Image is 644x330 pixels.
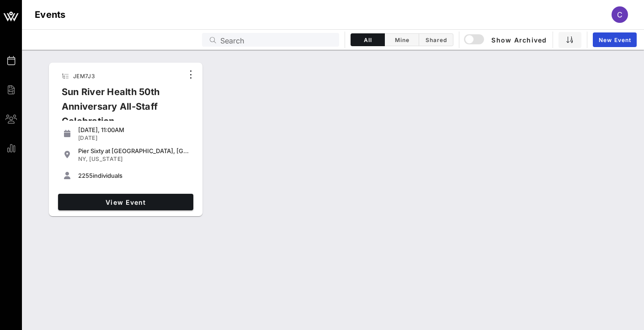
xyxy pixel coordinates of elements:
[54,85,183,136] div: Sun River Health 50th Anniversary All-Staff Celebration
[425,37,447,43] span: Shared
[612,6,628,23] div: C
[78,134,190,142] div: [DATE]
[617,10,623,19] span: C
[419,33,453,46] button: Shared
[78,147,190,154] div: Pier Sixty at [GEOGRAPHIC_DATA], [GEOGRAPHIC_DATA] in [GEOGRAPHIC_DATA]
[351,33,385,46] button: All
[35,7,66,22] h1: Events
[465,34,547,45] span: Show Archived
[78,172,190,179] div: individuals
[58,194,193,210] a: View Event
[78,155,88,162] span: NY,
[78,126,190,133] div: [DATE], 11:00AM
[62,198,190,206] span: View Event
[593,32,637,47] a: New Event
[465,32,547,48] button: Show Archived
[89,155,122,162] span: [US_STATE]
[73,73,95,80] span: JEM7J3
[390,37,413,43] span: Mine
[357,37,379,43] span: All
[598,37,631,43] span: New Event
[385,33,419,46] button: Mine
[78,172,93,179] span: 2255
